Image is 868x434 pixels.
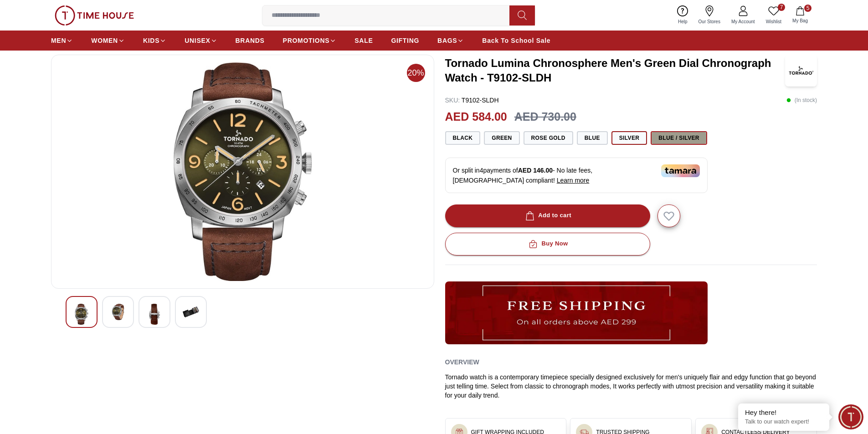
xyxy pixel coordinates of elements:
div: Chat Widget [838,404,863,429]
span: Learn more [557,177,590,184]
div: Or split in 4 payments of - No late fees, [DEMOGRAPHIC_DATA] compliant! [445,158,708,193]
span: KIDS [143,36,159,45]
span: My Bag [789,17,812,24]
img: Tamara [661,164,700,177]
span: AED 146.00 [518,167,553,174]
span: Help [674,18,691,25]
img: ... [445,281,708,344]
span: My Account [728,18,759,25]
a: Back To School Sale [482,32,550,49]
button: Rose Gold [524,131,573,145]
img: Tornado Lumina Chronosphere Men's Black Dial Chronograph Watch - T9102-BLEB [73,304,90,325]
a: UNISEX [185,32,217,49]
span: UNISEX [185,36,210,45]
button: Buy Now [445,233,650,255]
a: KIDS [143,32,166,49]
img: Tornado Lumina Chronosphere Men's Black Dial Chronograph Watch - T9102-BLEB [110,304,126,320]
span: 20% [407,64,425,82]
a: MEN [51,32,73,49]
span: MEN [51,36,66,45]
button: 5My Bag [787,5,813,26]
a: 7Wishlist [760,4,787,27]
div: Tornado watch is a contemporary timepiece specially designed exclusively for men's uniquely flair... [445,373,817,400]
button: Black [445,131,481,145]
span: SKU : [445,97,460,104]
p: ( In stock ) [786,96,817,105]
span: 5 [804,5,812,12]
a: BAGS [437,32,464,49]
h3: AED 730.00 [514,108,576,126]
div: Buy Now [527,239,568,249]
img: Tornado Lumina Chronosphere Men's Black Dial Chronograph Watch - T9102-BLEB [59,62,426,281]
span: PROMOTIONS [283,36,330,45]
a: Help [673,4,693,27]
button: Add to cart [445,204,650,227]
a: Our Stores [693,4,726,27]
span: SALE [354,36,373,45]
div: Add to cart [524,210,571,221]
img: ... [55,5,134,26]
a: PROMOTIONS [283,32,337,49]
span: 7 [778,4,785,11]
span: WOMEN [91,36,118,45]
img: Tornado Lumina Chronosphere Men's Black Dial Chronograph Watch - T9102-BLEB [146,304,163,325]
a: SALE [354,32,373,49]
span: GIFTING [391,36,419,45]
div: Hey there! [745,408,822,417]
h3: Tornado Lumina Chronosphere Men's Green Dial Chronograph Watch - T9102-SLDH [445,56,786,85]
span: Our Stores [695,18,724,25]
button: Blue [577,131,608,145]
h2: Overview [445,355,479,369]
span: BAGS [437,36,457,45]
a: WOMEN [91,32,125,49]
img: Tornado Lumina Chronosphere Men's Black Dial Chronograph Watch - T9102-BLEB [183,304,199,320]
button: Green [484,131,519,145]
span: BRANDS [236,36,265,45]
button: Blue / Silver [651,131,707,145]
h2: AED 584.00 [445,108,507,126]
span: Back To School Sale [482,36,550,45]
span: Wishlist [762,18,785,25]
a: GIFTING [391,32,419,49]
a: BRANDS [236,32,265,49]
img: Tornado Lumina Chronosphere Men's Green Dial Chronograph Watch - T9102-SLDH [785,55,817,87]
p: Talk to our watch expert! [745,418,822,426]
p: T9102-SLDH [445,96,499,105]
button: Silver [611,131,647,145]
